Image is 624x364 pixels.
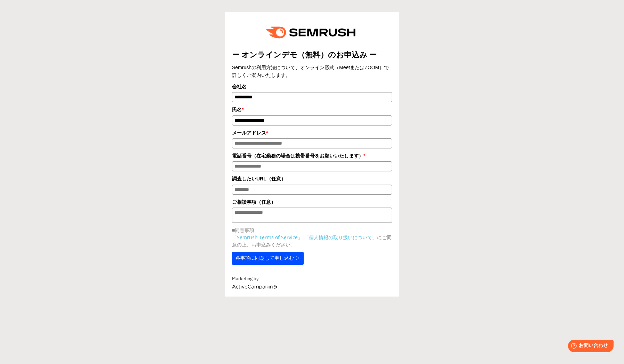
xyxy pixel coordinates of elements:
[232,234,392,248] p: にご同意の上、お申込みください。
[232,106,392,113] label: 氏名
[232,275,392,283] div: Marketing by
[304,234,377,241] a: 「個人情報の取り扱いについて」
[232,83,392,90] label: 会社名
[232,252,304,265] button: 各事項に同意して申し込む ▷
[232,49,392,60] title: ー オンラインデモ（無料）のお申込み ー
[232,198,392,206] label: ご相談事項（任意）
[232,129,392,137] label: メールアドレス
[232,175,392,183] label: 調査したいURL（任意）
[232,152,392,160] label: 電話番号（在宅勤務の場合は携帯番号をお願いいたします）
[232,64,392,79] div: Semrushの利用方法について、オンライン形式（MeetまたはZOOM）で詳しくご案内いたします。
[261,19,363,46] img: e6a379fe-ca9f-484e-8561-e79cf3a04b3f.png
[232,234,303,241] a: 「Semrush Terms of Service」
[232,226,392,234] p: ■同意事項
[562,337,616,356] iframe: Help widget launcher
